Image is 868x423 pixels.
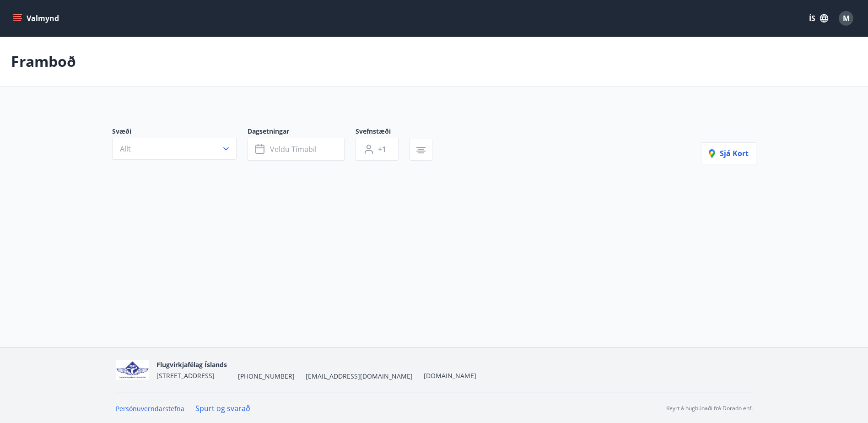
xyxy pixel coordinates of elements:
a: Persónuverndarstefna [116,404,184,413]
span: Dagsetningar [248,127,356,138]
span: Svæði [112,127,248,138]
button: ÍS [804,10,833,27]
p: Framboð [11,51,76,71]
span: M [843,13,850,23]
button: Allt [112,138,237,160]
a: [DOMAIN_NAME] [424,371,476,380]
p: Keyrt á hugbúnaði frá Dorado ehf. [666,404,753,412]
span: +1 [378,144,386,154]
span: Sjá kort [709,148,749,158]
img: jfCJGIgpp2qFOvTFfsN21Zau9QV3gluJVgNw7rvD.png [116,360,150,380]
button: M [835,7,857,29]
span: Svefnstæði [356,127,410,138]
span: Veldu tímabil [270,144,317,154]
button: menu [11,10,63,27]
span: Allt [120,144,131,154]
span: Flugvirkjafélag Íslands [156,360,227,369]
span: [PHONE_NUMBER] [238,372,295,381]
button: +1 [356,138,399,161]
span: [EMAIL_ADDRESS][DOMAIN_NAME] [306,372,413,381]
button: Sjá kort [701,142,756,164]
button: Veldu tímabil [248,138,345,161]
span: [STREET_ADDRESS] [156,371,215,380]
a: Spurt og svarað [195,403,250,413]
